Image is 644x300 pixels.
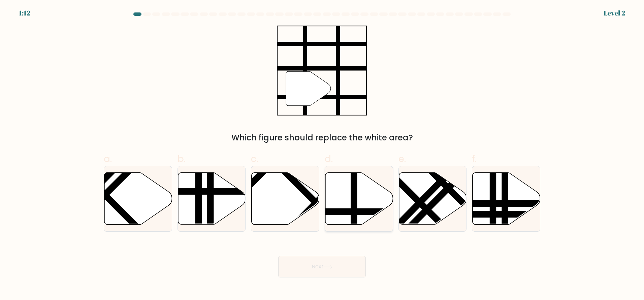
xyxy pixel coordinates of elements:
[604,8,625,18] div: Level 2
[286,71,331,106] g: "
[178,152,186,165] span: b.
[108,132,536,144] div: Which figure should replace the white area?
[325,152,333,165] span: d.
[19,8,30,18] div: 1:12
[251,152,258,165] span: c.
[472,152,477,165] span: f.
[278,256,366,277] button: Next
[398,152,406,165] span: e.
[104,152,112,165] span: a.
